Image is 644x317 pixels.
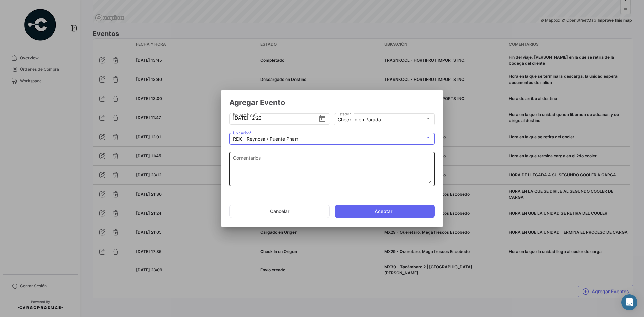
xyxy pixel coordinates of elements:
[229,205,330,218] button: Cancelar
[621,294,637,310] div: Abrir Intercom Messenger
[233,136,298,142] mat-select-trigger: REX - Reynosa / Puente Pharr
[318,115,326,122] button: Open calendar
[338,117,381,122] mat-select-trigger: Check In en Parada
[229,98,435,107] h2: Agregar Evento
[335,205,435,218] button: Aceptar
[233,106,319,130] input: Seleccionar una fecha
